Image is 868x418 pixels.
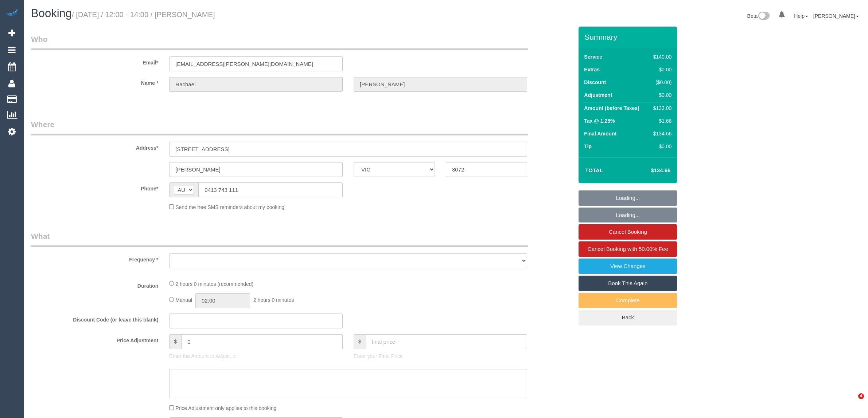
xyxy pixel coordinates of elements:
div: $0.00 [650,143,672,150]
label: Name * [26,77,164,87]
label: Duration [26,280,164,289]
label: Address* [26,142,164,151]
input: First Name* [169,77,343,92]
div: $134.66 [650,130,672,137]
a: [PERSON_NAME] [813,13,859,19]
a: Book This Again [579,276,677,291]
span: Manual [175,297,192,303]
input: Post Code* [446,162,527,177]
label: Email* [26,56,164,66]
h4: $134.66 [629,167,670,174]
label: Price Adjustment [26,334,164,344]
div: $1.66 [650,117,672,125]
a: Help [794,13,808,19]
h3: Summary [584,33,673,41]
label: Amount (before Taxes) [584,104,639,112]
span: Cancel Booking with 50.00% Fee [588,246,668,252]
small: / [DATE] / 12:00 - 14:00 / [PERSON_NAME] [72,11,215,19]
p: Enter the Amount to Adjust, or [169,352,343,360]
label: Discount Code (or leave this blank) [26,313,164,323]
input: Phone* [198,182,343,197]
label: Extras [584,66,600,73]
label: Adjustment [584,91,612,99]
label: Discount [584,79,606,86]
a: Cancel Booking [579,224,677,240]
p: Enter your Final Price [354,352,527,360]
a: View Changes [579,259,677,274]
span: $ [169,334,181,349]
label: Phone* [26,182,164,192]
label: Tip [584,143,592,150]
label: Frequency * [26,253,164,263]
div: $0.00 [650,66,672,73]
legend: Who [31,34,528,50]
a: Back [579,310,677,325]
iframe: Intercom live chat [843,393,861,411]
a: Beta [747,13,770,19]
div: $133.00 [650,104,672,112]
span: $ [354,334,366,349]
div: ($0.00) [650,79,672,86]
input: Last Name* [354,77,527,92]
div: $140.00 [650,53,672,60]
label: Final Amount [584,130,616,137]
span: Send me free SMS reminders about my booking [175,204,284,210]
strong: Total [585,167,603,173]
label: Service [584,53,602,60]
legend: Where [31,119,528,135]
div: $0.00 [650,91,672,99]
span: Price Adjustment only applies to this booking [175,405,276,411]
input: Suburb* [169,162,343,177]
legend: What [31,231,528,247]
img: Automaid Logo [4,7,19,17]
span: 2 hours 0 minutes (recommended) [175,281,253,287]
label: Tax @ 1.25% [584,117,615,125]
a: Cancel Booking with 50.00% Fee [579,241,677,257]
span: 2 hours 0 minutes [253,297,294,303]
span: Booking [31,7,72,20]
img: New interface [758,12,770,21]
span: 4 [858,393,864,399]
input: final price [366,334,527,349]
input: Email* [169,56,343,71]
